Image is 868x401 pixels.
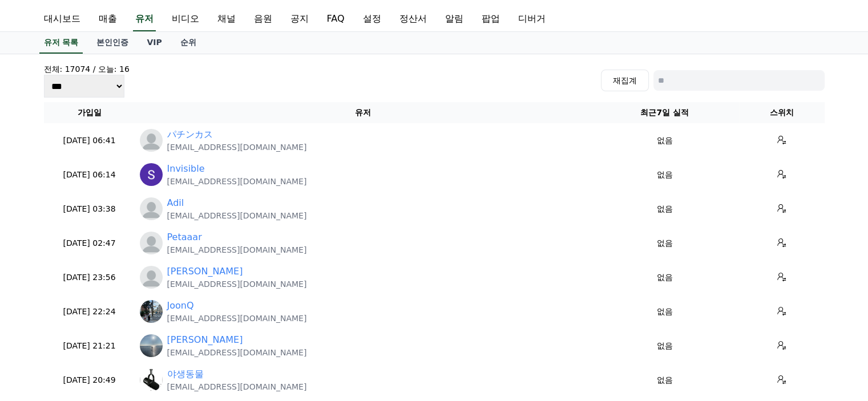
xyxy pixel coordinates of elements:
[35,7,90,31] a: 대시보드
[167,381,307,392] p: [EMAIL_ADDRESS][DOMAIN_NAME]
[167,230,202,244] a: Petaaar
[167,210,307,221] p: [EMAIL_ADDRESS][DOMAIN_NAME]
[133,7,156,31] a: 유저
[147,320,219,349] a: Settings
[390,7,436,31] a: 정산서
[595,272,734,283] p: 없음
[49,169,131,181] p: [DATE] 06:14
[167,176,307,187] p: [EMAIL_ADDRESS][DOMAIN_NAME]
[49,237,131,249] p: [DATE] 02:47
[167,162,205,176] a: Invisible
[167,299,194,313] a: JoonQ
[140,197,163,220] img: profile_blank.webp
[163,7,208,31] a: 비디오
[75,320,147,349] a: Messages
[739,102,825,123] th: 스위치
[167,265,243,278] a: [PERSON_NAME]
[44,102,135,123] th: 가입일
[167,278,307,290] p: [EMAIL_ADDRESS][DOMAIN_NAME]
[138,32,171,54] a: VIP
[140,334,163,357] img: https://lh3.googleusercontent.com/a/ACg8ocJIXve7n6LZYghinciBg7a3TH02-bKzgT4aFN2-6IuJ8kZ2zhff=s96-c
[44,63,130,75] h4: 전체: 17074 / 오늘: 16
[167,333,243,347] a: [PERSON_NAME]
[29,337,49,346] span: Home
[595,374,734,386] p: 없음
[49,203,131,215] p: [DATE] 03:38
[3,320,75,349] a: Home
[601,70,649,91] button: 재집계
[49,374,131,386] p: [DATE] 20:49
[135,102,591,123] th: 유저
[473,7,509,31] a: 팝업
[318,7,354,31] a: FAQ
[167,244,307,256] p: [EMAIL_ADDRESS][DOMAIN_NAME]
[49,340,131,352] p: [DATE] 21:21
[140,232,163,254] img: profile_blank.webp
[171,32,205,54] a: 순위
[167,313,307,324] p: [EMAIL_ADDRESS][DOMAIN_NAME]
[354,7,390,31] a: 설정
[208,7,245,31] a: 채널
[95,338,128,347] span: Messages
[595,340,734,352] p: 없음
[595,169,734,181] p: 없음
[281,7,318,31] a: 공지
[167,141,307,153] p: [EMAIL_ADDRESS][DOMAIN_NAME]
[245,7,281,31] a: 음원
[87,32,138,54] a: 본인인증
[167,367,204,381] a: 야생동물
[595,306,734,318] p: 없음
[509,7,555,31] a: 디버거
[167,128,213,141] a: パチンカス
[140,368,163,391] img: http://k.kakaocdn.net/dn/SzXws/btsPxSS8JvD/HJ2pEB7KmPXy2gPYxkiPY1/img_640x640.jpg
[49,272,131,283] p: [DATE] 23:56
[169,337,197,346] span: Settings
[591,102,739,123] th: 최근7일 실적
[167,196,184,210] a: Adil
[49,306,131,318] p: [DATE] 22:24
[595,237,734,249] p: 없음
[595,203,734,215] p: 없음
[436,7,473,31] a: 알림
[140,129,163,152] img: profile_blank.webp
[167,347,307,358] p: [EMAIL_ADDRESS][DOMAIN_NAME]
[49,135,131,147] p: [DATE] 06:41
[90,7,126,31] a: 매출
[140,163,163,186] img: https://lh3.googleusercontent.com/a/ACg8ocJPT7NLhXR1uPKVIAXnS1tHlLr2OYsXOdxyCObAjgAQwiQmKw=s96-c
[140,266,163,289] img: https://cdn.creward.net/profile/user/profile_blank.webp
[595,135,734,147] p: 없음
[39,32,83,54] a: 유저 목록
[140,300,163,323] img: http://k.kakaocdn.net/dn/kH5X1/btsPZRNqLx7/eHgGS9Gnb9ujsrN2k2dUY1/img_640x640.jpg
